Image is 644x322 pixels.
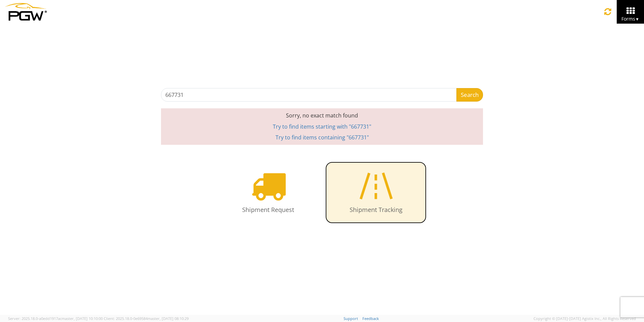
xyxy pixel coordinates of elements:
[534,316,636,321] span: Copyright © [DATE]-[DATE] Agistix Inc., All Rights Reserved
[104,316,189,321] span: Client: 2025.18.0-0e69584
[273,123,371,130] a: Try to find items starting with "667731"
[456,88,483,102] button: Search
[276,134,369,141] a: Try to find items containing "667731"
[62,316,103,321] span: master, [DATE] 10:10:00
[218,162,319,223] a: Shipment Request
[344,316,358,321] a: Support
[621,16,639,22] span: Forms
[325,162,426,223] a: Shipment Tracking
[8,316,103,321] span: Server: 2025.18.0-a0edd1917ac
[5,3,47,21] img: pgw-form-logo-1aaa8060b1cc70fad034.png
[635,16,639,22] span: ▼
[362,316,379,321] a: Feedback
[224,207,312,213] h4: Shipment Request
[214,108,430,123] p: Sorry, no exact match found
[148,316,189,321] span: master, [DATE] 08:10:29
[332,207,420,213] h4: Shipment Tracking
[161,88,457,102] input: Enter the Reference Number, Pro Number, Bill of Lading, or Agistix Number (at least 4 chars)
